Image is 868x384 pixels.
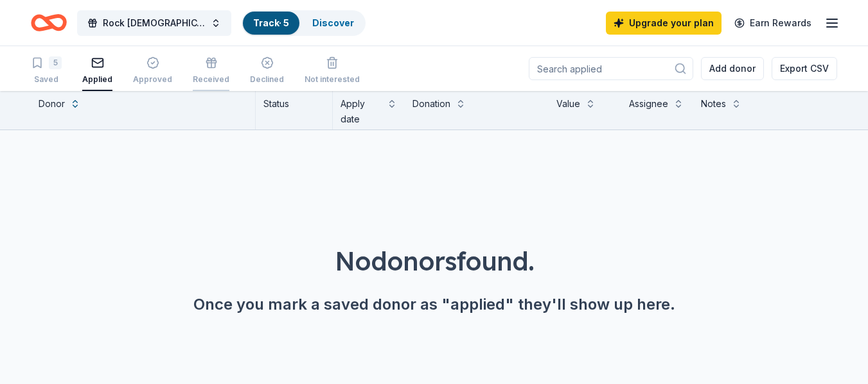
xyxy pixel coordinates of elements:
[256,91,333,129] div: Status
[412,96,450,112] div: Donation
[772,57,837,80] button: Export CSV
[133,74,172,85] div: Approved
[529,57,693,80] input: Search applied
[606,12,722,35] a: Upgrade your plan
[701,57,764,80] button: Add donor
[312,17,354,28] a: Discover
[31,294,837,315] div: Once you mark a saved donor as "applied" they'll show up here.
[31,51,62,91] button: 5Saved
[242,10,366,36] button: Track· 5Discover
[629,96,668,112] div: Assignee
[701,96,726,112] div: Notes
[193,51,229,91] button: Received
[31,8,67,38] a: Home
[250,74,284,85] div: Declined
[727,12,819,35] a: Earn Rewards
[305,51,360,91] button: Not interested
[82,74,112,85] div: Applied
[556,96,580,112] div: Value
[341,96,382,127] div: Apply date
[77,10,231,36] button: Rock [DEMOGRAPHIC_DATA] 17th Annual Music Fest
[103,15,206,31] span: Rock [DEMOGRAPHIC_DATA] 17th Annual Music Fest
[250,51,284,91] button: Declined
[31,74,62,85] div: Saved
[82,51,112,91] button: Applied
[49,56,62,69] div: 5
[133,51,172,91] button: Approved
[31,243,837,279] div: No donors found.
[193,74,229,85] div: Received
[39,96,65,112] div: Donor
[305,74,360,85] div: Not interested
[253,17,289,28] a: Track· 5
